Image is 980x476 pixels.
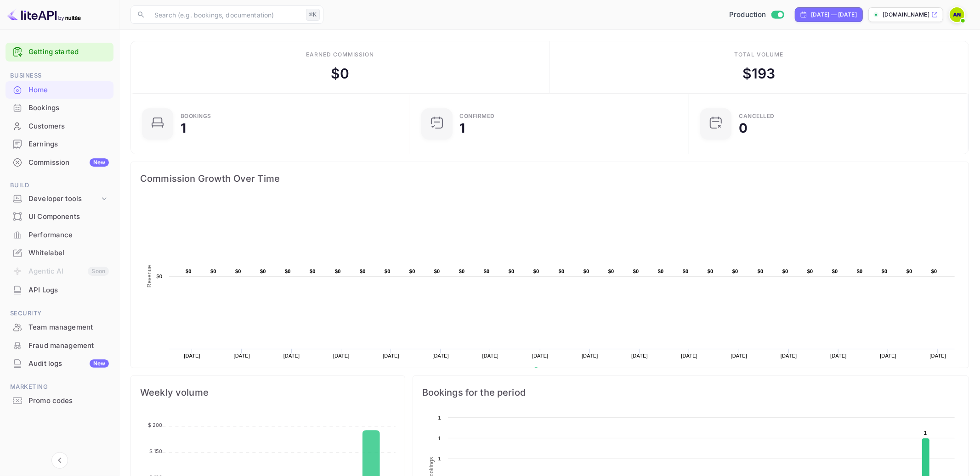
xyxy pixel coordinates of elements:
text: Revenue [542,367,566,374]
span: Build [6,180,113,190]
span: Business [6,71,113,81]
button: Collapse navigation [51,452,68,469]
text: $0 [360,269,366,274]
div: Fraud management [6,337,113,355]
text: 1 [438,436,441,441]
a: Fraud management [6,337,113,354]
a: Home [6,81,113,98]
text: $0 [559,269,565,274]
text: $0 [758,269,764,274]
a: Earnings [6,135,113,152]
div: Fraud management [28,341,109,351]
p: [DOMAIN_NAME] [883,11,929,19]
div: Earned commission [306,50,374,59]
div: Confirmed [460,113,495,119]
span: Bookings for the period [422,385,959,400]
text: $0 [708,269,714,274]
text: $0 [832,269,838,274]
div: API Logs [6,281,113,299]
text: $0 [385,269,391,274]
text: $0 [882,269,888,274]
a: UI Components [6,208,113,225]
div: Earnings [6,135,113,153]
text: [DATE] [283,353,300,358]
div: Switch to Sandbox mode [725,10,787,20]
text: $0 [509,269,515,274]
text: [DATE] [731,353,748,358]
text: $0 [409,269,415,274]
text: $0 [906,269,912,274]
div: Developer tools [28,194,100,204]
text: $0 [310,269,316,274]
text: [DATE] [631,353,648,358]
div: UI Components [6,208,113,226]
text: 1 [438,456,441,461]
input: Search (e.g. bookings, documentation) [149,6,302,24]
span: Security [6,308,113,319]
div: Customers [28,121,109,132]
text: $0 [434,269,440,274]
div: 1 [181,122,186,134]
div: Audit logs [28,358,109,369]
a: CommissionNew [6,154,113,171]
text: [DATE] [184,353,200,358]
text: $0 [683,269,689,274]
div: Performance [6,226,113,244]
div: Home [28,85,109,95]
div: $ 0 [331,63,349,84]
div: CANCELLED [739,113,775,119]
a: Audit logsNew [6,355,113,372]
div: Earnings [28,139,109,150]
div: New [90,158,109,167]
text: [DATE] [781,353,797,358]
a: Promo codes [6,392,113,409]
div: Whitelabel [28,248,109,258]
text: $0 [285,269,291,274]
text: $0 [732,269,738,274]
span: Production [729,10,766,20]
text: [DATE] [432,353,449,358]
div: API Logs [28,285,109,296]
text: [DATE] [333,353,350,358]
text: [DATE] [234,353,250,358]
text: [DATE] [482,353,499,358]
text: [DATE] [582,353,598,358]
img: Abdelrahman Nasef [950,7,964,22]
text: $0 [857,269,863,274]
div: Team management [28,322,109,333]
div: CommissionNew [6,154,113,172]
span: Marketing [6,382,113,392]
text: $0 [782,269,788,274]
span: Commission Growth Over Time [140,171,959,186]
div: Getting started [6,43,113,62]
a: Team management [6,319,113,336]
text: $0 [156,274,162,279]
text: 1 [924,430,927,436]
img: LiteAPI logo [7,7,81,22]
text: $0 [210,269,216,274]
a: Performance [6,226,113,243]
tspan: $ 200 [148,422,163,428]
tspan: $ 150 [149,448,163,454]
text: [DATE] [930,353,946,358]
text: [DATE] [880,353,896,358]
text: [DATE] [532,353,549,358]
div: Promo codes [28,396,109,406]
text: $0 [583,269,589,274]
a: Bookings [6,99,113,116]
a: Getting started [28,47,109,57]
text: $0 [186,269,192,274]
text: [DATE] [830,353,847,358]
div: UI Components [28,212,109,222]
text: $0 [260,269,266,274]
text: $0 [484,269,490,274]
div: Audit logsNew [6,355,113,373]
text: $0 [608,269,614,274]
a: Customers [6,118,113,134]
text: [DATE] [681,353,698,358]
div: Whitelabel [6,244,113,262]
div: Bookings [6,99,113,117]
text: $0 [335,269,341,274]
div: 1 [460,122,465,134]
text: $0 [235,269,241,274]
